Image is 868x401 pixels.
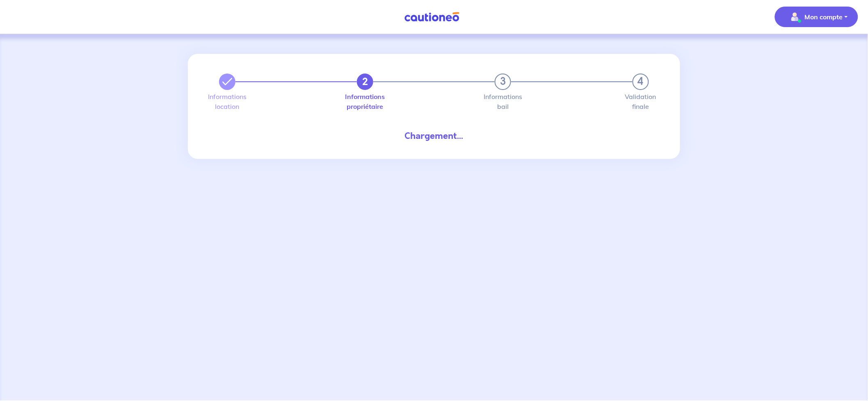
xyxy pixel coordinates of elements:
[219,93,235,110] label: Informations location
[495,93,511,110] label: Informations bail
[401,12,463,22] img: Cautioneo
[788,10,802,23] img: illu_account_valid_menu.svg
[775,7,858,27] button: illu_account_valid_menu.svgMon compte
[212,129,656,143] div: Chargement...
[805,12,843,22] p: Mon compte
[357,93,373,110] label: Informations propriétaire
[633,93,649,110] label: Validation finale
[357,74,373,90] button: 2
